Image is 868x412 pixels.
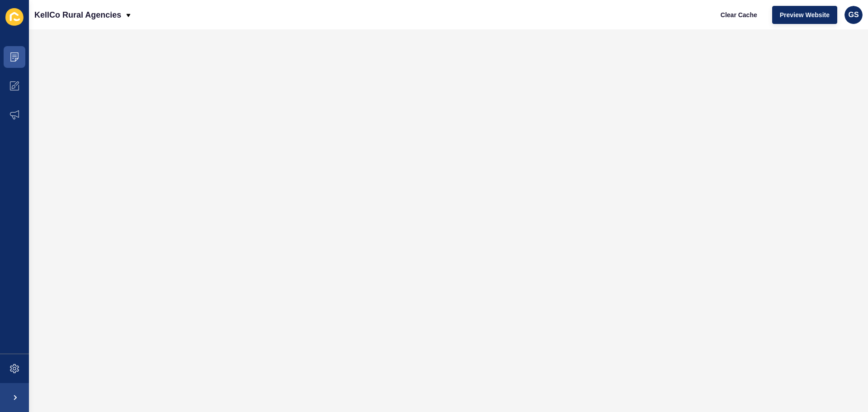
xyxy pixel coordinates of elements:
button: Preview Website [772,6,837,24]
span: Preview Website [780,10,830,19]
p: KellCo Rural Agencies [34,4,121,26]
button: Clear Cache [713,6,765,24]
span: GS [848,10,859,19]
span: Clear Cache [721,10,757,19]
